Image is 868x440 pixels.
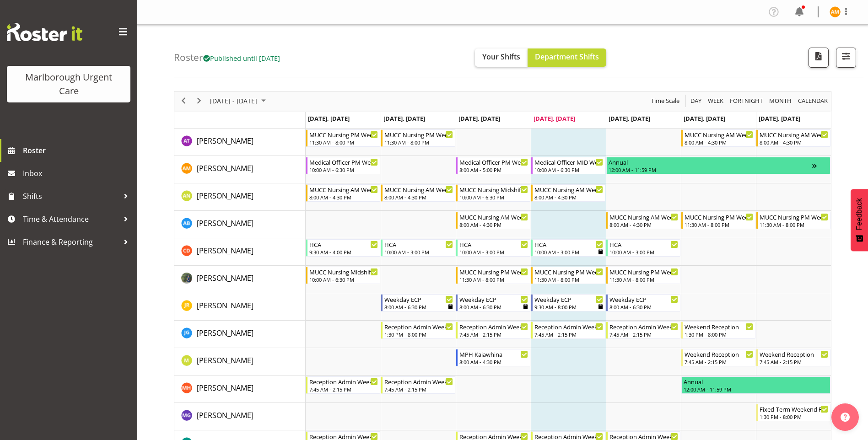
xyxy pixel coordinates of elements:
[191,91,207,111] div: next period
[174,376,306,403] td: Margret Hall resource
[760,221,828,228] div: 11:30 AM - 8:00 PM
[174,266,306,293] td: Gloria Varghese resource
[384,295,453,304] div: Weekday ECP
[309,267,378,276] div: MUCC Nursing Midshift
[855,198,863,230] span: Feedback
[384,303,453,311] div: 8:00 AM - 6:30 PM
[193,95,205,107] button: Next
[174,403,306,430] td: Megan Gander resource
[650,95,680,107] span: Time Scale
[756,349,830,366] div: Margie Vuto"s event - Weekend Reception Begin From Sunday, October 12, 2025 at 7:45:00 AM GMT+13:...
[459,295,528,304] div: Weekday ECP
[756,129,830,147] div: Agnes Tyson"s event - MUCC Nursing AM Weekends Begin From Sunday, October 12, 2025 at 8:00:00 AM ...
[830,6,841,17] img: alexandra-madigan11823.jpg
[197,328,253,338] span: [PERSON_NAME]
[306,376,380,394] div: Margret Hall"s event - Reception Admin Weekday AM Begin From Monday, October 6, 2025 at 7:45:00 A...
[482,52,520,62] span: Your Shifts
[690,95,702,107] span: Day
[797,95,829,107] span: calendar
[384,248,453,256] div: 10:00 AM - 3:00 PM
[306,129,380,147] div: Agnes Tyson"s event - MUCC Nursing PM Weekday Begin From Monday, October 6, 2025 at 11:30:00 AM G...
[197,327,253,338] a: [PERSON_NAME]
[759,114,800,123] span: [DATE], [DATE]
[685,130,753,139] div: MUCC Nursing AM Weekends
[609,331,678,338] div: 7:45 AM - 2:15 PM
[534,185,603,194] div: MUCC Nursing AM Weekday
[459,166,528,173] div: 8:00 AM - 5:00 PM
[797,95,830,107] button: Month
[606,212,680,229] div: Andrew Brooks"s event - MUCC Nursing AM Weekday Begin From Friday, October 10, 2025 at 8:00:00 AM...
[685,358,753,365] div: 7:45 AM - 2:15 PM
[609,114,650,123] span: [DATE], [DATE]
[197,218,253,228] span: [PERSON_NAME]
[531,184,605,202] div: Alysia Newman-Woods"s event - MUCC Nursing AM Weekday Begin From Thursday, October 9, 2025 at 8:0...
[197,246,253,256] span: [PERSON_NAME]
[384,139,453,146] div: 11:30 AM - 8:00 PM
[197,355,253,365] span: [PERSON_NAME]
[456,157,530,174] div: Alexandra Madigan"s event - Medical Officer PM Weekday Begin From Wednesday, October 8, 2025 at 8...
[174,129,306,156] td: Agnes Tyson resource
[174,52,280,63] h4: Roster
[534,166,603,173] div: 10:00 AM - 6:30 PM
[174,348,306,376] td: Margie Vuto resource
[384,331,453,338] div: 1:30 PM - 8:00 PM
[306,239,380,257] div: Cordelia Davies"s event - HCA Begin From Monday, October 6, 2025 at 9:30:00 AM GMT+13:00 Ends At ...
[381,322,455,339] div: Josephine Godinez"s event - Reception Admin Weekday PM Begin From Tuesday, October 7, 2025 at 1:3...
[309,166,378,173] div: 10:00 AM - 6:30 PM
[534,240,603,249] div: HCA
[309,248,378,256] div: 9:30 AM - 4:00 PM
[197,410,253,420] span: [PERSON_NAME]
[534,276,603,283] div: 11:30 AM - 8:00 PM
[309,193,378,201] div: 8:00 AM - 4:30 PM
[609,240,678,249] div: HCA
[459,240,528,249] div: HCA
[685,212,753,221] div: MUCC Nursing PM Weekends
[381,184,455,202] div: Alysia Newman-Woods"s event - MUCC Nursing AM Weekday Begin From Tuesday, October 7, 2025 at 8:00...
[456,294,530,311] div: Jacinta Rangi"s event - Weekday ECP Begin From Wednesday, October 8, 2025 at 8:00:00 AM GMT+13:00...
[760,349,828,359] div: Weekend Reception
[309,185,378,194] div: MUCC Nursing AM Weekday
[534,303,603,311] div: 9:30 AM - 8:00 PM
[707,95,724,107] span: Week
[459,303,528,311] div: 8:00 AM - 6:30 PM
[381,239,455,257] div: Cordelia Davies"s event - HCA Begin From Tuesday, October 7, 2025 at 10:00:00 AM GMT+13:00 Ends A...
[174,238,306,266] td: Cordelia Davies resource
[728,95,765,107] button: Fortnight
[309,157,378,166] div: Medical Officer PM Weekday
[609,248,678,256] div: 10:00 AM - 3:00 PM
[681,129,755,147] div: Agnes Tyson"s event - MUCC Nursing AM Weekends Begin From Saturday, October 11, 2025 at 8:00:00 A...
[760,413,828,420] div: 1:30 PM - 8:00 PM
[197,273,253,284] a: [PERSON_NAME]
[308,114,350,123] span: [DATE], [DATE]
[459,322,528,331] div: Reception Admin Weekday AM
[309,386,378,393] div: 7:45 AM - 2:15 PM
[459,276,528,283] div: 11:30 AM - 8:00 PM
[384,130,453,139] div: MUCC Nursing PM Weekday
[606,294,680,311] div: Jacinta Rangi"s event - Weekday ECP Begin From Friday, October 10, 2025 at 8:00:00 AM GMT+13:00 E...
[681,212,755,229] div: Andrew Brooks"s event - MUCC Nursing PM Weekends Begin From Saturday, October 11, 2025 at 11:30:0...
[609,295,678,304] div: Weekday ECP
[456,184,530,202] div: Alysia Newman-Woods"s event - MUCC Nursing Midshift Begin From Wednesday, October 8, 2025 at 10:0...
[609,267,678,276] div: MUCC Nursing PM Weekday
[174,211,306,238] td: Andrew Brooks resource
[384,386,453,393] div: 7:45 AM - 2:15 PM
[531,157,605,174] div: Alexandra Madigan"s event - Medical Officer MID Weekday Begin From Thursday, October 9, 2025 at 1...
[197,300,253,311] span: [PERSON_NAME]
[534,331,603,338] div: 7:45 AM - 2:15 PM
[384,193,453,201] div: 8:00 AM - 4:30 PM
[309,139,378,146] div: 11:30 AM - 8:00 PM
[459,157,528,166] div: Medical Officer PM Weekday
[174,293,306,321] td: Jacinta Rangi resource
[383,114,425,123] span: [DATE], [DATE]
[531,267,605,284] div: Gloria Varghese"s event - MUCC Nursing PM Weekday Begin From Thursday, October 9, 2025 at 11:30:0...
[197,273,253,283] span: [PERSON_NAME]
[209,95,270,107] button: October 2025
[7,23,82,41] img: Rosterit website logo
[197,382,253,393] a: [PERSON_NAME]
[475,48,528,67] button: Your Shifts
[606,267,680,284] div: Gloria Varghese"s event - MUCC Nursing PM Weekday Begin From Friday, October 10, 2025 at 11:30:00...
[809,48,829,68] button: Download a PDF of the roster according to the set date range.
[531,322,605,339] div: Josephine Godinez"s event - Reception Admin Weekday AM Begin From Thursday, October 9, 2025 at 7:...
[531,294,605,311] div: Jacinta Rangi"s event - Weekday ECP Begin From Thursday, October 9, 2025 at 9:30:00 AM GMT+13:00 ...
[535,52,599,62] span: Department Shifts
